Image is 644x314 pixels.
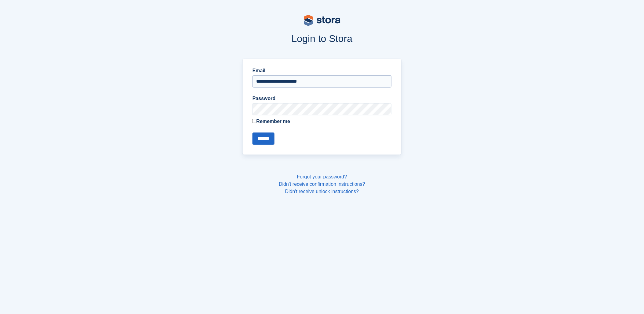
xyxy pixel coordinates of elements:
a: Didn't receive confirmation instructions? [279,181,365,187]
a: Forgot your password? [297,174,347,179]
label: Email [252,67,392,74]
input: Remember me [252,119,256,123]
a: Didn't receive unlock instructions? [285,189,359,194]
h1: Login to Stora [126,33,518,44]
label: Password [252,95,392,102]
img: stora-logo-53a41332b3708ae10de48c4981b4e9114cc0af31d8433b30ea865607fb682f29.svg [304,15,340,26]
label: Remember me [252,118,392,125]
